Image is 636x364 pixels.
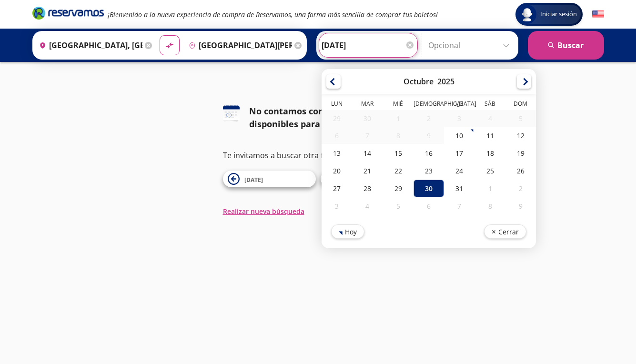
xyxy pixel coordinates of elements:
[383,197,413,215] div: 05-Nov-25
[444,127,474,144] div: 10-Oct-25
[249,105,414,131] div: No contamos con horarios disponibles para esta fecha
[437,76,454,87] div: 2025
[185,33,292,57] input: Buscar Destino
[352,127,383,144] div: 07-Oct-25
[592,9,604,20] button: English
[444,197,474,215] div: 07-Nov-25
[413,110,444,127] div: 02-Oct-25
[383,144,413,162] div: 15-Oct-25
[352,197,383,215] div: 04-Nov-25
[474,180,505,197] div: 01-Nov-25
[321,171,414,187] button: [DATE]
[505,144,535,162] div: 19-Oct-25
[505,127,535,144] div: 12-Oct-25
[413,197,444,215] div: 06-Nov-25
[413,162,444,180] div: 23-Oct-25
[322,180,352,197] div: 27-Oct-25
[244,176,263,184] span: [DATE]
[528,31,604,60] button: Buscar
[484,224,526,239] button: Cerrar
[32,6,104,23] a: Brand Logo
[444,144,474,162] div: 17-Oct-25
[352,100,383,110] th: Martes
[223,171,316,187] button: [DATE]
[322,100,352,110] th: Lunes
[403,76,433,87] div: Octubre
[383,127,413,144] div: 08-Oct-25
[322,127,352,144] div: 06-Oct-25
[352,162,383,180] div: 21-Oct-25
[223,150,414,161] p: Te invitamos a buscar otra fecha o ruta
[413,100,444,110] th: Jueves
[474,162,505,180] div: 25-Oct-25
[428,33,514,57] input: Opcional
[383,180,413,197] div: 29-Oct-25
[223,206,304,216] button: Realizar nueva búsqueda
[383,110,413,127] div: 01-Oct-25
[413,180,444,197] div: 30-Oct-25
[32,6,104,20] i: Brand Logo
[505,162,535,180] div: 26-Oct-25
[383,100,413,110] th: Miércoles
[413,144,444,162] div: 16-Oct-25
[444,110,474,127] div: 03-Oct-25
[35,33,142,57] input: Buscar Origen
[505,100,535,110] th: Domingo
[352,110,383,127] div: 30-Sep-25
[505,180,535,197] div: 02-Nov-25
[108,10,438,19] em: ¡Bienvenido a la nueva experiencia de compra de Reservamos, una forma más sencilla de comprar tus...
[444,180,474,197] div: 31-Oct-25
[474,197,505,215] div: 08-Nov-25
[444,162,474,180] div: 24-Oct-25
[505,110,535,127] div: 05-Oct-25
[474,110,505,127] div: 04-Oct-25
[322,33,415,57] input: Elegir Fecha
[505,197,535,215] div: 09-Nov-25
[352,144,383,162] div: 14-Oct-25
[322,110,352,127] div: 29-Sep-25
[331,224,364,239] button: Hoy
[413,127,444,144] div: 09-Oct-25
[322,197,352,215] div: 03-Nov-25
[474,144,505,162] div: 18-Oct-25
[474,127,505,144] div: 11-Oct-25
[322,144,352,162] div: 13-Oct-25
[383,162,413,180] div: 22-Oct-25
[536,10,581,19] span: Iniciar sesión
[444,100,474,110] th: Viernes
[352,180,383,197] div: 28-Oct-25
[474,100,505,110] th: Sábado
[322,162,352,180] div: 20-Oct-25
